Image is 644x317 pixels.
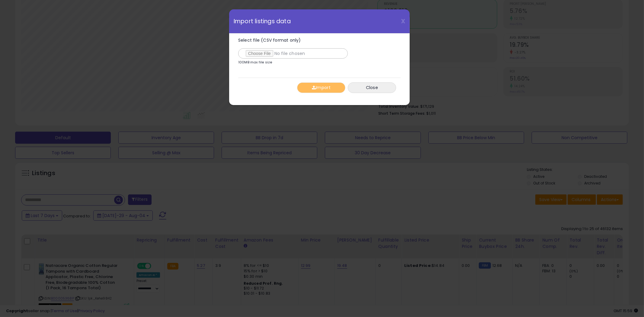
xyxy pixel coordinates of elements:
p: 100MB max file size [238,61,272,64]
span: Select file (CSV format only) [238,37,301,43]
span: X [401,17,405,25]
button: Import [297,82,345,93]
span: Import listings data [234,18,291,24]
button: Close [348,82,396,93]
